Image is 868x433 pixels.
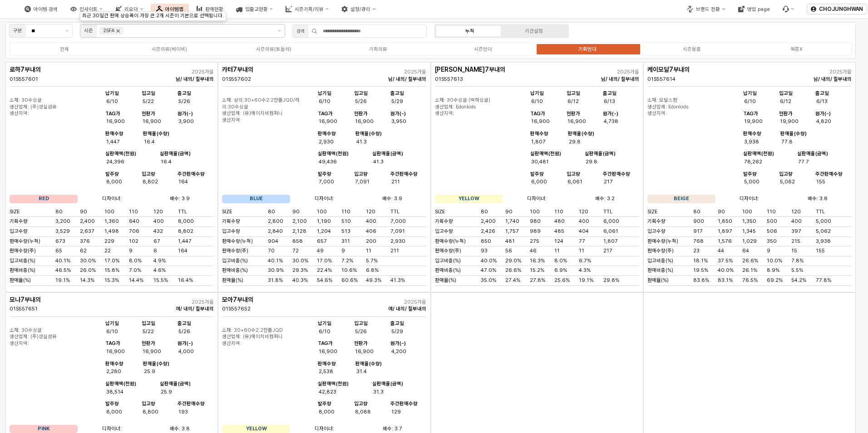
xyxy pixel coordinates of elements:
[245,6,268,12] div: 입출고현황
[431,45,535,53] label: 시즌언더
[62,25,72,37] button: 제안 사항 표시
[438,27,502,35] label: 누적
[733,4,775,15] button: 영업 page
[79,6,98,12] div: 인사이트
[103,27,114,35] div: 25FA
[117,45,221,53] label: 시즌의류(베이비)
[369,46,387,52] div: 기획의류
[165,6,183,12] div: 아이템맵
[745,45,849,53] label: 복종X
[807,4,867,15] button: CHOJUNGHWAN
[819,5,863,13] p: CHOJUNGHWAN
[578,46,597,52] div: 기획언더
[19,4,63,15] button: 아이템 검색
[350,6,370,12] div: 설정/관리
[124,6,138,12] div: 리오더
[640,45,744,53] label: 시즌용품
[152,46,187,52] div: 시즌의류(베이비)
[474,46,492,52] div: 시즌언더
[465,28,474,34] div: 누적
[790,46,803,52] div: 복종X
[60,46,69,52] div: 전체
[525,28,543,34] div: 기간설정
[336,4,381,15] button: 설정/관리
[34,6,58,12] div: 아이템 검색
[295,6,324,12] div: 시즌기획/리뷰
[696,6,720,12] div: 브랜드 전환
[222,45,326,53] label: 시즌의류(토들러)
[65,4,108,15] button: 인사이트
[502,27,566,35] label: 기간설정
[296,27,305,35] div: 검색
[110,4,148,15] button: 리오더
[256,46,291,52] div: 시즌의류(토들러)
[84,27,93,35] div: 시즌
[274,25,285,37] button: 제안 사항 표시
[683,46,701,52] div: 시즌용품
[205,6,223,12] div: 판매현황
[326,45,430,53] label: 기획의류
[280,4,334,15] button: 시즌기획/리뷰
[151,4,189,15] button: 아이템맵
[535,45,640,53] label: 기획언더
[231,4,278,15] button: 입출고현황
[777,4,799,15] div: 버그 제보 및 기능 개선 요청
[116,29,120,33] div: Remove 25FA
[191,4,229,15] button: 판매현황
[681,4,730,15] button: 브랜드 전환
[13,27,22,35] div: 구분
[12,45,117,53] label: 전체
[747,6,770,12] div: 영업 page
